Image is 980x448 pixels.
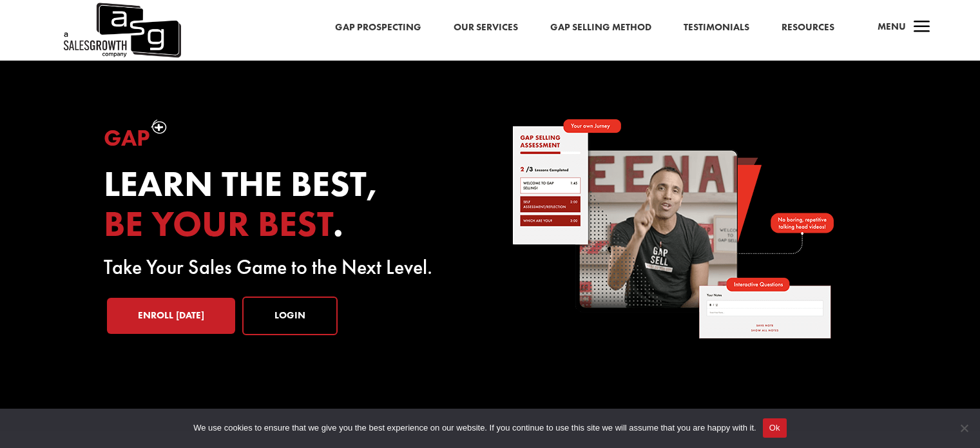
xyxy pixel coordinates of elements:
[104,123,150,153] span: Gap
[782,19,834,36] a: Resources
[242,297,338,335] a: Login
[684,19,749,36] a: Testimonials
[151,119,167,134] img: plus-symbol-white
[512,119,834,338] img: self-paced-sales-course-online
[335,19,421,36] a: Gap Prospecting
[193,422,756,434] span: We use cookies to ensure that we give you the best experience on our website. If you continue to ...
[909,15,935,41] span: a
[104,200,333,247] span: be your best
[107,298,235,334] a: Enroll [DATE]
[763,418,787,438] button: Ok
[878,20,906,33] span: Menu
[550,19,651,36] a: Gap Selling Method
[104,260,469,275] p: Take Your Sales Game to the Next Level.
[454,19,518,36] a: Our Services
[957,422,970,434] span: No
[104,164,469,250] h2: Learn the best, .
